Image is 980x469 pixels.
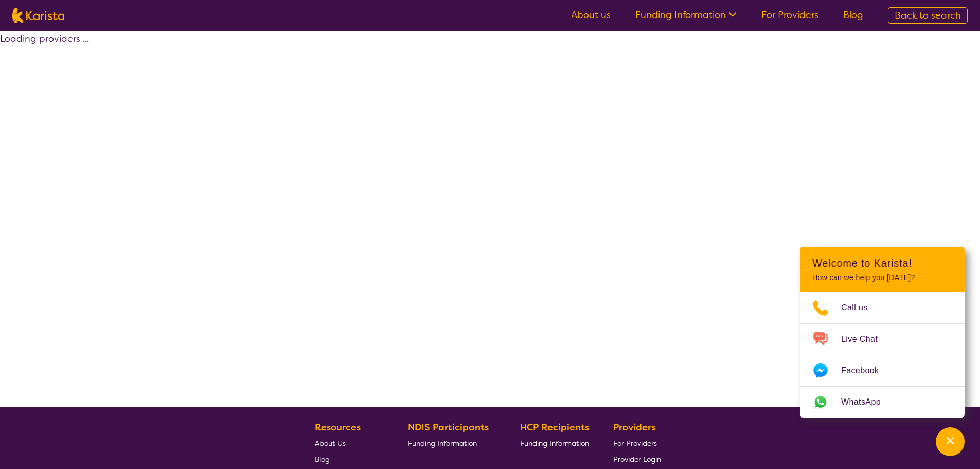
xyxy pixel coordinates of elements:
[520,439,589,448] span: Funding Information
[613,435,661,451] a: For Providers
[408,421,489,433] b: NDIS Participants
[315,421,361,433] b: Resources
[841,332,890,347] span: Live Chat
[315,455,330,464] span: Blog
[571,9,611,21] a: About us
[315,451,384,467] a: Blog
[408,439,477,448] span: Funding Information
[812,257,952,269] h2: Welcome to Karista!
[812,273,952,282] p: How can we help you [DATE]?
[520,421,589,433] b: HCP Recipients
[843,9,863,21] a: Blog
[841,300,880,316] span: Call us
[613,455,661,464] span: Provider Login
[841,363,891,378] span: Facebook
[315,439,346,448] span: About Us
[800,247,965,418] div: Channel Menu
[888,7,968,24] a: Back to search
[800,387,965,418] a: Web link opens in a new tab.
[761,9,818,21] a: For Providers
[800,292,965,418] ul: Choose channel
[408,435,496,451] a: Funding Information
[613,421,655,433] b: Providers
[613,451,661,467] a: Provider Login
[12,8,64,23] img: Karista logo
[841,394,893,410] span: WhatsApp
[520,435,589,451] a: Funding Information
[315,435,384,451] a: About Us
[895,9,961,22] span: Back to search
[613,439,657,448] span: For Providers
[936,427,965,456] button: Channel Menu
[635,9,737,21] a: Funding Information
